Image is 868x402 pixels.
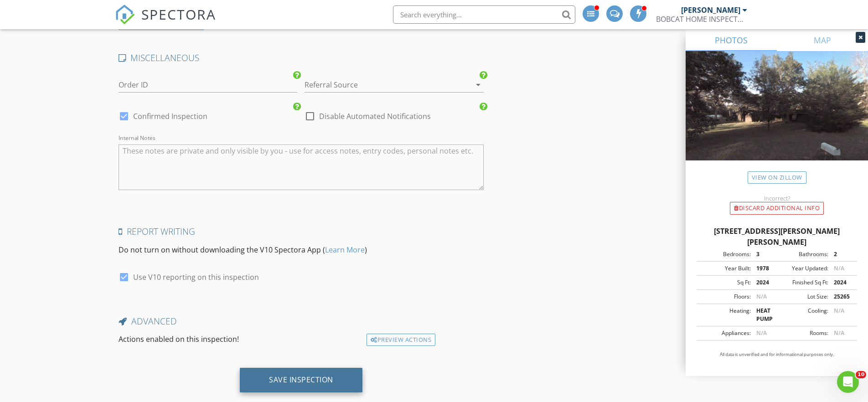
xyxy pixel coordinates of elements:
div: Sq Ft: [699,278,751,287]
div: Floors: [699,293,751,301]
span: SPECTORA [141,5,216,24]
div: Year Built: [699,264,751,273]
h4: MISCELLANEOUS [119,52,484,64]
div: 2024 [751,278,777,287]
div: Appliances: [699,329,751,337]
span: N/A [834,329,844,337]
label: Confirmed Inspection [133,112,207,121]
i: arrow_drop_down [473,79,484,90]
div: Rooms: [777,329,828,337]
div: 25265 [828,293,854,301]
img: The Best Home Inspection Software - Spectora [115,5,135,25]
a: SPECTORA [115,12,216,31]
div: Discard Additional info [730,202,824,215]
span: N/A [834,264,844,272]
span: N/A [834,307,844,314]
div: BOBCAT HOME INSPECTOR [656,15,747,24]
div: 1978 [751,264,777,273]
a: PHOTOS [686,29,777,51]
input: Search everything... [393,5,575,24]
div: 2024 [828,278,854,287]
div: Save Inspection [269,375,333,384]
a: View on Zillow [748,171,806,184]
h4: Advanced [119,315,484,327]
span: 10 [856,371,866,378]
div: 2 [828,250,854,258]
p: Do not turn on without downloading the V10 Spectora App ( ) [119,244,484,255]
iframe: Intercom live chat [837,371,859,393]
a: MAP [777,29,868,51]
div: Lot Size: [777,293,828,301]
div: [STREET_ADDRESS][PERSON_NAME][PERSON_NAME] [697,226,857,247]
div: Bathrooms: [777,250,828,258]
h4: Report Writing [119,226,484,237]
div: Cooling: [777,307,828,323]
div: 3 [751,250,777,258]
div: Finished Sq Ft: [777,278,828,287]
div: Incorrect? [686,195,868,202]
div: Heating: [699,307,751,323]
p: All data is unverified and for informational purposes only. [697,351,857,358]
div: Year Updated: [777,264,828,273]
label: Disable Automated Notifications [319,112,431,121]
textarea: Internal Notes [119,144,484,190]
div: Actions enabled on this inspection! [115,334,363,346]
a: Learn More [325,245,365,255]
div: Preview Actions [367,334,435,346]
span: N/A [756,329,767,337]
label: Use V10 reporting on this inspection [133,273,259,282]
div: Bedrooms: [699,250,751,258]
div: HEAT PUMP [751,307,777,323]
img: streetview [686,51,868,182]
div: [PERSON_NAME] [681,5,740,15]
span: N/A [756,293,767,300]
